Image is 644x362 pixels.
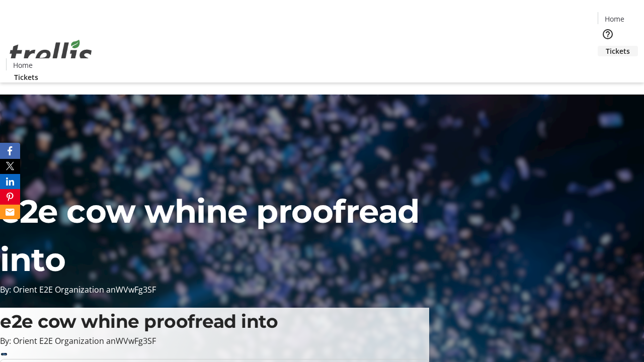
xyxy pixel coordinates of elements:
span: Home [605,14,624,24]
a: Tickets [6,72,46,82]
img: Orient E2E Organization anWVwFg3SF's Logo [6,29,96,79]
span: Tickets [14,72,38,82]
span: Home [13,60,33,70]
span: Tickets [606,46,630,56]
a: Home [598,14,630,24]
a: Tickets [598,46,638,56]
button: Help [598,24,618,44]
a: Home [7,60,39,70]
button: Cart [598,56,618,76]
